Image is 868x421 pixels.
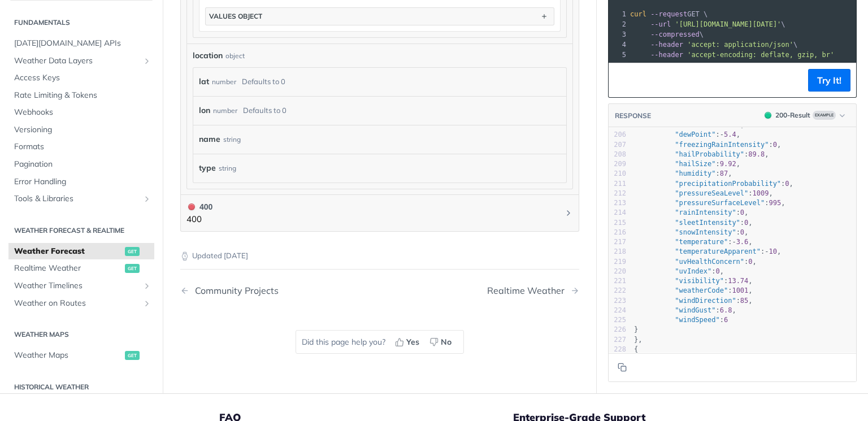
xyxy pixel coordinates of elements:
[8,190,154,207] a: Tools & LibrariesShow subpages for Tools & Libraries
[391,333,426,350] button: Yes
[14,350,122,361] span: Weather Maps
[634,209,748,216] span: : ,
[650,51,683,59] span: --header
[614,359,630,376] button: Copy to clipboard
[8,104,154,121] a: Webhooks
[732,238,736,246] span: -
[736,238,749,246] span: 3.6
[634,189,773,197] span: : ,
[650,31,700,38] span: --compressed
[634,150,769,158] span: : ,
[732,287,748,294] span: 1001
[142,281,151,290] button: Show subpages for Weather Timelines
[609,19,628,29] div: 2
[188,203,195,210] span: 400
[609,140,626,150] div: 207
[634,258,757,266] span: : ,
[564,209,573,218] svg: Chevron
[724,316,728,324] span: 6
[142,299,151,308] button: Show subpages for Weather on Routes
[199,102,210,119] label: lon
[142,57,151,66] button: Show subpages for Weather Data Layers
[675,209,736,216] span: "rainIntensity"
[125,351,140,360] span: get
[8,329,154,340] h2: Weather Maps
[634,287,753,294] span: : ,
[199,73,209,90] label: lat
[609,40,628,50] div: 4
[609,296,626,306] div: 223
[199,131,220,147] label: name
[634,325,638,333] span: }
[14,72,151,84] span: Access Keys
[609,169,626,179] div: 210
[675,248,761,255] span: "temperatureApparent"
[630,20,785,28] span: \
[180,285,351,296] a: Previous Page: Community Projects
[609,325,626,335] div: 226
[748,258,752,266] span: 0
[614,72,630,89] button: Copy to clipboard
[634,160,740,168] span: : ,
[186,201,573,226] button: 400 400400
[225,51,245,61] div: object
[753,189,769,197] span: 1009
[14,176,151,188] span: Error Handling
[765,248,769,255] span: -
[634,180,793,188] span: : ,
[675,228,736,236] span: "snowIntensity"
[634,141,781,149] span: : ,
[14,193,140,205] span: Tools & Libraries
[675,20,781,28] span: '[URL][DOMAIN_NAME][DATE]'
[687,51,834,59] span: 'accept-encoding: deflate, gzip, br'
[609,159,626,169] div: 209
[125,247,140,256] span: get
[8,139,154,156] a: Formats
[223,131,241,147] div: string
[614,110,652,121] button: RESPONSE
[813,111,836,120] span: Example
[14,298,140,309] span: Weather on Routes
[14,263,122,274] span: Realtime Weather
[609,50,628,60] div: 5
[406,336,419,348] span: Yes
[773,141,777,149] span: 0
[14,159,151,170] span: Pagination
[609,276,626,286] div: 221
[716,267,720,275] span: 0
[609,315,626,325] div: 225
[675,287,728,294] span: "weatherCode"
[634,316,728,324] span: :
[687,41,793,49] span: 'accept: application/json'
[609,286,626,296] div: 222
[675,267,711,275] span: "uvIndex"
[634,199,785,207] span: : ,
[675,306,715,314] span: "windGust"
[209,12,262,20] div: values object
[740,297,748,305] span: 85
[189,285,279,296] div: Community Projects
[206,8,554,25] button: values object
[769,248,776,255] span: 10
[8,70,154,86] a: Access Keys
[441,336,452,348] span: No
[675,258,744,266] span: "uvHealthConcern"
[748,150,765,158] span: 89.8
[8,295,154,312] a: Weather on RoutesShow subpages for Weather on Routes
[609,237,626,247] div: 217
[634,228,748,236] span: : ,
[8,35,154,52] a: [DATE][DOMAIN_NAME] APIs
[609,179,626,189] div: 211
[634,238,753,246] span: : ,
[199,160,216,176] label: type
[740,228,744,236] span: 0
[8,347,154,364] a: Weather Mapsget
[14,246,122,257] span: Weather Forecast
[609,189,626,198] div: 212
[14,142,151,153] span: Formats
[8,225,154,236] h2: Weather Forecast & realtime
[14,107,151,118] span: Webhooks
[675,131,715,138] span: "dewPoint"
[14,124,151,136] span: Versioning
[675,180,781,188] span: "precipitationProbability"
